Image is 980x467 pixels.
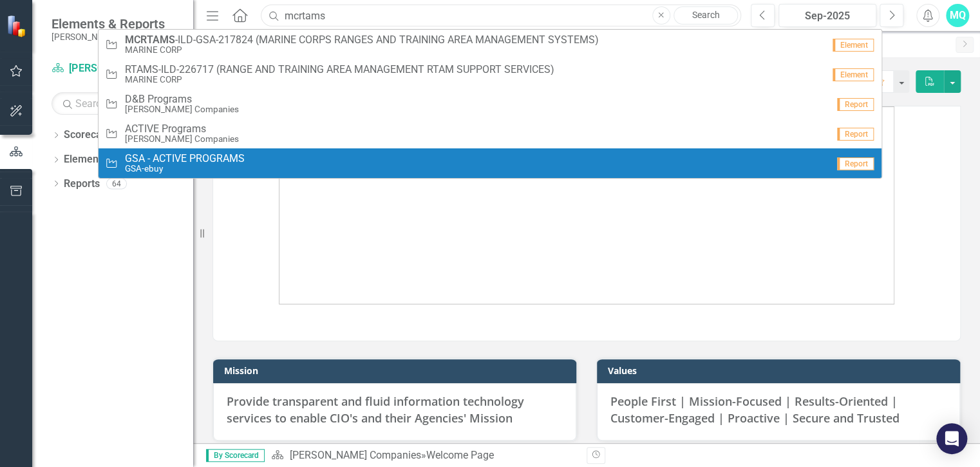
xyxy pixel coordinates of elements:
[125,34,599,46] span: -ILD-GSA-217824 (MARINE CORPS RANGES AND TRAINING AREA MANAGEMENT SYSTEMS)
[833,68,874,81] span: Element
[608,366,954,375] h3: Values
[778,4,876,27] button: Sep-2025
[52,92,180,115] input: Search Below...
[837,157,874,170] span: Report
[125,104,239,114] small: [PERSON_NAME] Companies
[227,393,524,426] span: Provide transparent and fluid information technology services to enable CIO's and their Agencies'...
[125,164,245,174] small: GSA-ebuy
[783,8,872,24] div: Sep-2025
[99,89,881,119] a: D&B Programs[PERSON_NAME] CompaniesReport
[64,177,100,192] a: Reports
[52,32,165,42] small: [PERSON_NAME] Companies
[946,4,969,27] button: MQ
[52,61,180,76] a: [PERSON_NAME] Companies
[224,366,570,375] h3: Mission
[261,5,741,27] input: Search ClearPoint...
[837,98,874,111] span: Report
[125,134,239,144] small: [PERSON_NAME] Companies
[64,128,117,143] a: Scorecards
[610,393,900,426] span: People First | Mission-Focused | Results-Oriented | Customer-Engaged | Proactive | Secure and Tru...
[125,94,239,105] span: D&B Programs
[125,45,599,55] small: MARINE CORP
[837,128,874,141] span: Report
[289,449,420,461] a: [PERSON_NAME] Companies
[99,119,881,148] a: ACTIVE Programs[PERSON_NAME] CompaniesReport
[426,449,493,461] div: Welcome Page
[674,6,738,25] a: Search
[125,153,245,164] span: GSA - ACTIVE PROGRAMS
[271,448,577,463] div: »
[206,449,265,462] span: By Scorecard
[99,59,881,89] a: RTAMS-ILD-226717 (RANGE AND TRAINING AREA MANAGEMENT RTAM SUPPORT SERVICES)MARINE CORPElement
[125,123,239,135] span: ACTIVE Programs
[936,423,967,454] div: Open Intercom Messenger
[125,64,554,75] span: RTAMS-ILD-226717 (RANGE AND TRAINING AREA MANAGEMENT RTAM SUPPORT SERVICES)
[125,75,554,84] small: MARINE CORP
[99,30,881,59] a: -ILD-GSA-217824 (MARINE CORPS RANGES AND TRAINING AREA MANAGEMENT SYSTEMS)MARINE CORPElement
[6,15,29,37] img: ClearPoint Strategy
[833,39,874,52] span: Element
[99,148,881,178] a: GSA - ACTIVE PROGRAMSGSA-ebuyReport
[106,178,127,189] div: 64
[279,106,894,304] img: image%20v4.png
[64,152,107,167] a: Elements
[52,16,165,32] span: Elements & Reports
